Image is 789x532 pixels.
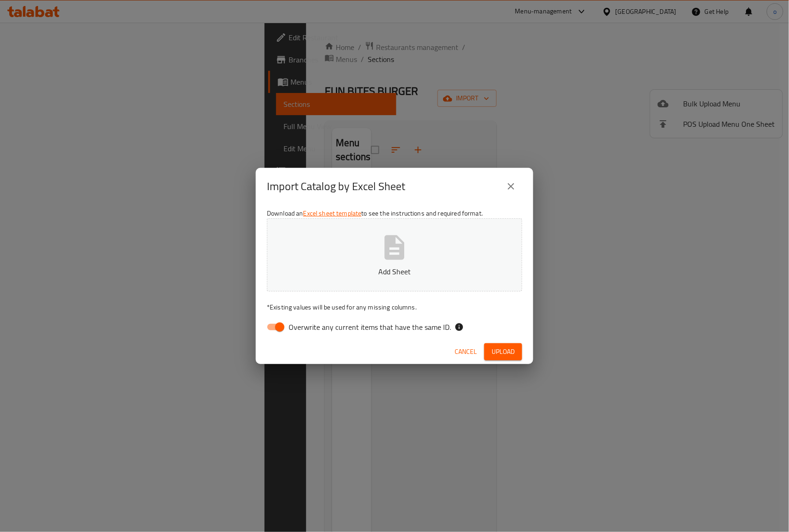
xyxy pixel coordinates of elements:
button: close [500,175,522,198]
span: Overwrite any current items that have the same ID. [289,322,451,333]
span: Upload [492,346,515,358]
h2: Import Catalog by Excel Sheet [267,179,405,194]
svg: If the overwrite option isn't selected, then the items that match an existing ID will be ignored ... [455,322,464,332]
button: Cancel [451,343,481,360]
span: Cancel [455,346,477,358]
button: Upload [484,343,522,360]
button: Add Sheet [267,218,522,291]
p: Add Sheet [281,266,508,277]
div: Download an to see the instructions and required format. [256,205,533,339]
a: Excel sheet template [303,207,362,219]
p: Existing values will be used for any missing columns. [267,303,522,312]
